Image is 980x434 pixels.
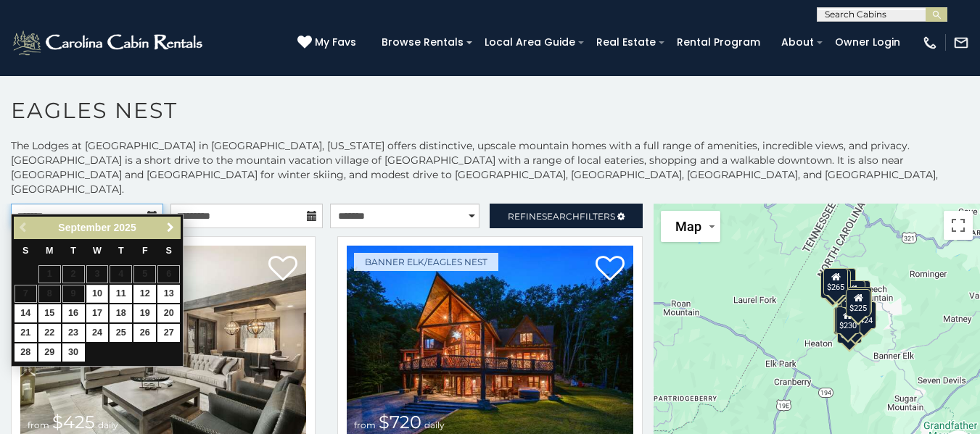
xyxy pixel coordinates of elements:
span: $720 [379,412,421,433]
span: Next [165,222,176,233]
a: Browse Rentals [374,31,471,54]
a: My Favs [297,35,360,51]
a: 19 [133,304,156,322]
a: 25 [110,324,132,342]
a: Add to favorites [268,254,297,285]
a: 24 [86,324,109,342]
a: 20 [157,304,180,322]
div: $215 [837,315,862,343]
a: 27 [157,324,180,342]
a: Owner Login [828,31,907,54]
span: Refine Filters [508,211,615,222]
div: $265 [823,268,848,296]
a: 15 [38,304,61,322]
a: Rental Program [670,31,767,54]
span: My Favs [315,35,356,50]
span: Friday [142,246,148,256]
span: $425 [52,412,95,433]
a: 13 [157,285,180,303]
div: $305 [826,269,851,296]
span: daily [424,420,445,430]
a: Next [161,219,179,237]
div: $285 [820,270,845,298]
span: Saturday [166,246,172,256]
div: $230 [847,287,872,314]
a: Local Area Guide [477,31,582,54]
a: 16 [62,304,85,322]
span: Thursday [118,246,124,256]
a: 28 [15,343,37,362]
div: $315 [841,280,865,308]
a: 26 [133,324,156,342]
span: from [28,420,49,430]
a: 14 [15,304,37,322]
img: mail-regular-white.png [953,35,969,51]
div: $250 [843,309,868,336]
a: 12 [133,285,156,303]
div: $424 [852,301,876,329]
span: from [354,420,376,430]
button: Toggle fullscreen view [944,211,973,240]
img: phone-regular-white.png [922,35,938,51]
div: $230 [835,306,860,333]
a: 21 [15,324,37,342]
a: 18 [110,304,132,322]
span: September [58,222,110,233]
a: RefineSearchFilters [490,204,642,228]
span: Monday [46,246,54,256]
a: 29 [38,343,61,362]
a: 30 [62,343,85,362]
a: 11 [110,285,132,303]
div: $305 [833,307,858,335]
span: 2025 [114,222,136,233]
button: Change map style [661,211,720,242]
div: $225 [846,288,870,316]
div: $200 [846,280,870,307]
a: 10 [86,285,109,303]
span: Tuesday [70,246,76,256]
a: Add to favorites [596,254,625,285]
a: Banner Elk/Eagles Nest [354,253,498,271]
span: daily [98,420,118,430]
a: Real Estate [589,31,663,54]
a: 17 [86,304,109,322]
a: 22 [38,324,61,342]
a: About [774,31,821,54]
img: White-1-2.png [11,28,207,57]
span: Wednesday [93,246,102,256]
span: Search [542,211,580,222]
a: 23 [62,324,85,342]
span: Sunday [22,246,28,256]
span: Map [675,219,701,234]
div: $230 [834,306,859,334]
